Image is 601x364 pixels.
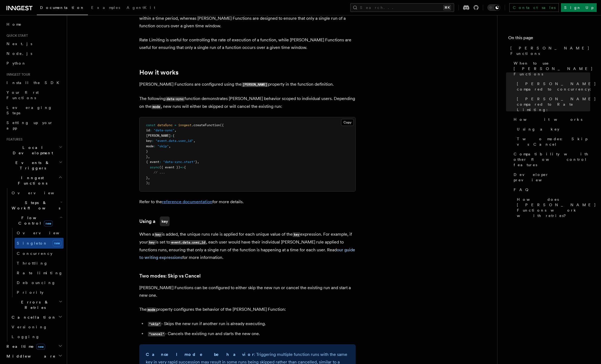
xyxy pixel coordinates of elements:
button: Inngest Functions [4,173,64,188]
span: Priority [17,290,44,295]
span: Local Development [4,145,59,156]
span: new [52,240,61,246]
span: Leveraging Steps [6,105,52,115]
span: , [174,128,176,132]
span: Throttling [17,261,48,265]
a: Home [4,19,64,29]
button: Errors & Retries [9,297,64,312]
a: Node.js [4,49,64,58]
a: our guide to writing expressions [139,247,355,260]
span: How does [PERSON_NAME] Functions work with retries? [517,197,596,218]
code: key [160,216,170,226]
a: Versioning [9,322,64,332]
span: .createFunction [191,123,220,127]
span: [PERSON_NAME] compared to concurrency: [517,81,596,92]
p: Rate Limiting is useful for controlling the rate of execution of a function, while [PERSON_NAME] ... [139,36,356,51]
span: : [159,160,161,164]
span: "event.data.user_id" [156,139,193,143]
span: Python [6,61,26,65]
span: // ... [154,171,165,174]
span: , [197,160,199,164]
span: ({ event }) [159,165,180,169]
code: key [154,232,162,237]
span: dataSync [157,123,173,127]
span: [PERSON_NAME] Functions [510,45,590,56]
button: Events & Triggers [4,158,64,173]
span: : [154,144,156,148]
p: [PERSON_NAME] Functions can be configured to either skip the new run or cancel the existing run a... [139,284,356,299]
span: When to use [PERSON_NAME] Functions [514,61,593,77]
li: - Skips the new run if another run is already executing. [146,320,356,328]
span: Documentation [40,5,85,10]
a: Python [4,58,64,68]
a: Developer preview [511,170,590,185]
p: When a is added, the unique runs rule is applied for each unique value of the expression. For exa... [139,231,356,261]
button: Cancellation [9,312,64,322]
div: Inngest Functions [4,188,64,342]
span: : [150,128,152,132]
a: Debouncing [15,278,64,288]
span: Two modes: Skip vs Cancel [517,136,590,147]
a: How it works [511,115,590,124]
button: Search...⌘K [350,3,454,12]
span: Rate limiting [17,271,63,275]
span: , [169,144,171,148]
span: new [44,221,53,226]
strong: Cancel mode behavior [146,352,254,357]
span: Singleton [17,241,48,245]
span: Flow Control [9,215,60,226]
code: data-sync [166,97,184,101]
span: Overview [17,231,72,235]
a: Overview [9,188,64,198]
span: Examples [91,5,120,10]
a: Singletonnew [15,238,64,249]
span: Logging [12,335,40,339]
span: { [173,134,174,138]
a: AgentKit [123,2,158,15]
span: ({ [220,123,224,127]
span: "data-sync.start" [163,160,195,164]
span: ); [146,181,150,185]
a: Two modes: Skip vs Cancel [139,272,201,280]
span: } [146,155,148,159]
a: reference documentation [162,199,212,204]
span: Your first Functions [6,90,39,100]
a: Using akey [139,216,170,226]
span: Versioning [12,325,47,329]
p: is similar to [PERSON_NAME] Functions, but it is designed to limit the number of runs started wit... [139,7,356,30]
code: mode [151,105,161,109]
span: { event [146,160,159,164]
a: Rate limiting [15,268,64,278]
span: , [148,176,150,180]
span: id [146,128,150,132]
button: Steps & Workflows [9,198,64,213]
a: [PERSON_NAME] Functions [508,43,590,58]
button: Realtimenew [4,342,64,351]
span: Concurrency [17,251,52,256]
span: : [152,139,154,143]
a: Sign Up [561,3,597,12]
span: Steps & Workflows [9,200,60,211]
span: Install the SDK [6,81,62,85]
span: } [146,176,148,180]
span: [PERSON_NAME] [146,134,171,138]
a: Priority [15,288,64,297]
span: [PERSON_NAME] compared to Rate Limiting: [517,96,596,112]
code: "cancel" [148,332,165,336]
button: Flow Controlnew [9,213,64,228]
p: The property configures the behavior of the [PERSON_NAME] Function: [139,306,356,313]
a: How it works [139,69,179,76]
a: Overview [15,228,64,238]
span: Developer preview [514,172,590,183]
h4: On this page [508,35,590,43]
span: Features [4,137,22,142]
code: [PERSON_NAME] [242,82,268,87]
span: FAQ [514,187,531,192]
a: Examples [88,2,123,15]
span: Next.js [6,42,32,46]
button: Local Development [4,143,64,158]
a: How does [PERSON_NAME] Functions work with retries? [515,195,590,221]
a: Leveraging Steps [4,103,64,118]
span: async [150,165,159,169]
span: = [174,123,176,127]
